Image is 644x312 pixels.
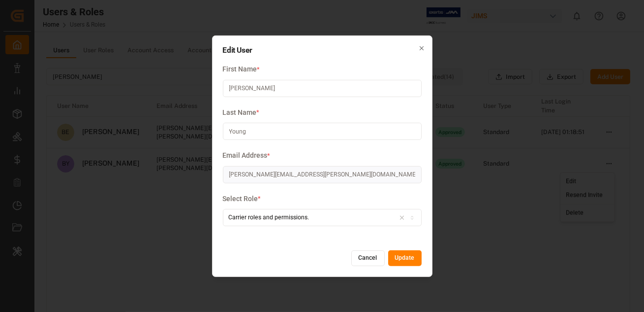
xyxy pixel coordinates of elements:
span: Email Address [223,150,268,161]
input: First Name [223,80,422,97]
span: First Name [223,64,257,74]
input: Last Name [223,123,422,140]
span: Last Name [223,107,257,118]
button: Update [388,250,422,266]
span: Select Role [223,194,258,204]
h2: Edit User [223,46,422,54]
div: Carrier roles and permissions. [228,213,309,222]
input: Email Address [223,166,422,183]
button: Cancel [351,250,385,266]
